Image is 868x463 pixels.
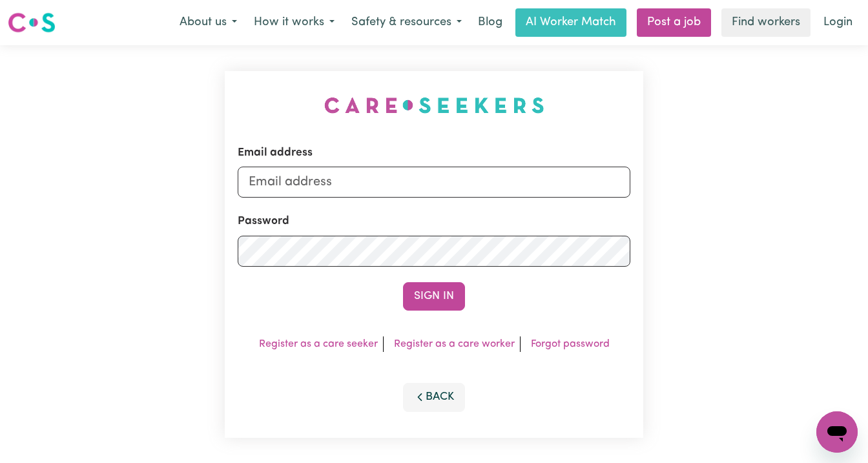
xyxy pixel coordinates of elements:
a: Careseekers logo [8,8,56,37]
iframe: Button to launch messaging window [816,411,858,453]
button: How it works [245,9,343,36]
a: Find workers [721,8,811,37]
button: Back [403,383,465,411]
a: Login [816,8,860,37]
button: About us [171,9,245,36]
a: AI Worker Match [515,8,626,37]
button: Sign In [403,282,465,311]
label: Password [238,213,289,230]
img: Careseekers logo [8,11,56,34]
a: Post a job [637,8,711,37]
a: Register as a care worker [394,339,515,349]
label: Email address [238,145,313,161]
a: Register as a care seeker [259,339,378,349]
input: Email address [238,167,630,198]
button: Safety & resources [343,9,470,36]
a: Forgot password [531,339,610,349]
a: Blog [470,8,510,37]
